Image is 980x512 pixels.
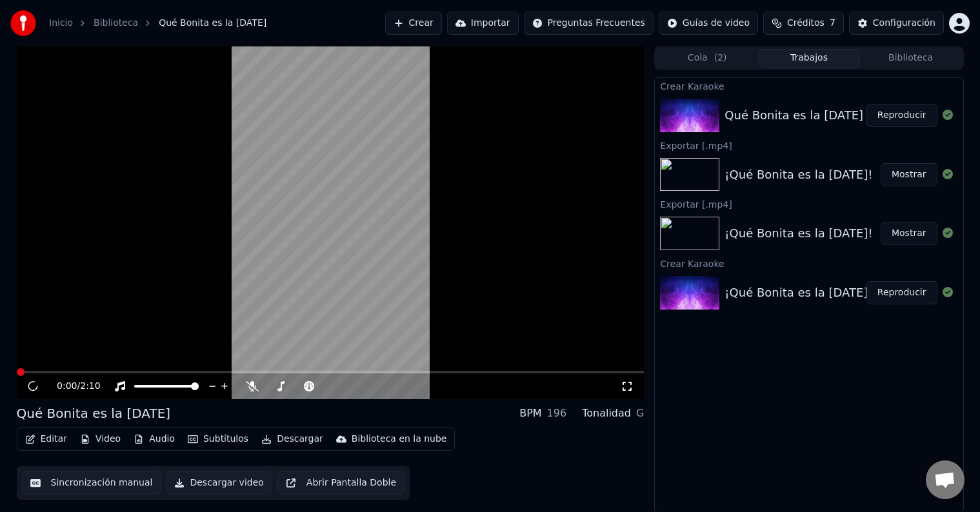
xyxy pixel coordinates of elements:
[849,12,944,35] button: Configuración
[659,12,758,35] button: Guías de video
[159,17,266,30] span: Qué Bonita es la [DATE]
[860,49,962,68] button: Biblioteca
[49,17,73,30] a: Inicio
[763,12,844,35] button: Créditos7
[166,471,272,495] button: Descargar video
[758,49,860,68] button: Trabajos
[183,430,254,448] button: Subtítulos
[873,17,935,30] div: Configuración
[57,380,77,393] span: 0:00
[725,106,863,124] div: Qué Bonita es la [DATE]
[20,430,72,448] button: Editar
[866,281,937,304] button: Reproducir
[277,471,405,495] button: Abrir Pantalla Doble
[655,78,963,94] div: Crear Karaoke
[75,430,126,448] button: Video
[17,404,171,422] div: Qué Bonita es la [DATE]
[22,471,161,495] button: Sincronización manual
[787,17,825,30] span: Créditos
[725,224,872,242] div: ¡Qué Bonita es la [DATE]!
[128,430,180,448] button: Audio
[352,433,447,446] div: Biblioteca en la nube
[725,284,872,302] div: ¡Qué Bonita es la [DATE]!
[655,255,963,271] div: Crear Karaoke
[519,406,541,421] div: BPM
[524,12,654,35] button: Preguntas Frecuentes
[49,17,266,30] nav: breadcrumb
[926,460,965,499] div: Chat abierto
[447,12,519,35] button: Importar
[547,406,567,421] div: 196
[866,104,937,127] button: Reproducir
[881,163,937,186] button: Mostrar
[656,49,758,68] button: Cola
[636,406,644,421] div: G
[57,380,88,393] div: /
[714,52,727,64] span: ( 2 )
[881,222,937,245] button: Mostrar
[655,137,963,153] div: Exportar [.mp4]
[94,17,138,30] a: Biblioteca
[830,17,835,30] span: 7
[582,406,631,421] div: Tonalidad
[655,196,963,212] div: Exportar [.mp4]
[256,430,328,448] button: Descargar
[385,12,442,35] button: Crear
[725,166,872,184] div: ¡Qué Bonita es la [DATE]!
[10,10,36,36] img: youka
[80,380,100,393] span: 2:10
